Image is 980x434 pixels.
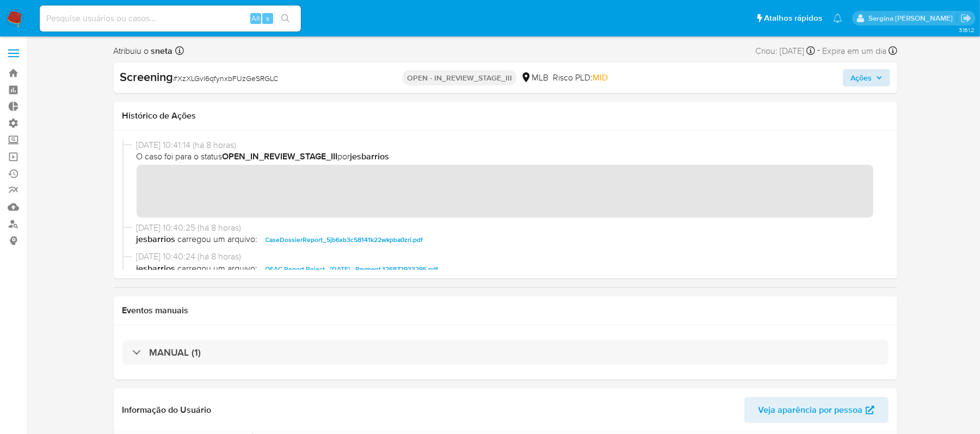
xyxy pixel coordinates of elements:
span: Expira em um dia [822,45,886,57]
button: Ações [843,69,890,86]
div: Criou: [DATE] [755,44,815,58]
input: Pesquise usuários ou casos... [40,11,301,26]
span: Risco PLD: [553,72,608,84]
span: s [266,13,269,23]
button: search-icon [274,11,297,26]
h1: Informação do Usuário [122,405,212,416]
span: Alt [251,13,260,23]
b: Screening [120,68,174,85]
a: Sair [960,13,972,24]
h1: Eventos manuais [122,305,889,316]
h3: MANUAL (1) [150,346,201,358]
b: sneta [149,45,173,57]
span: MID [593,71,608,84]
span: Ações [850,69,872,86]
div: MLB [521,72,548,84]
span: Atribuiu o [114,45,173,57]
div: MANUAL (1) [122,340,889,365]
button: Veja aparência por pessoa [744,397,889,423]
a: Notificações [833,14,842,23]
span: - [817,44,820,58]
span: Atalhos rápidos [764,13,822,24]
p: OPEN - IN_REVIEW_STAGE_III [403,70,516,85]
p: sergina.neta@mercadolivre.com [868,13,957,23]
span: Veja aparência por pessoa [759,397,863,423]
span: # XzXLGvl6qfynxbFUzGeSRGLC [174,73,279,84]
